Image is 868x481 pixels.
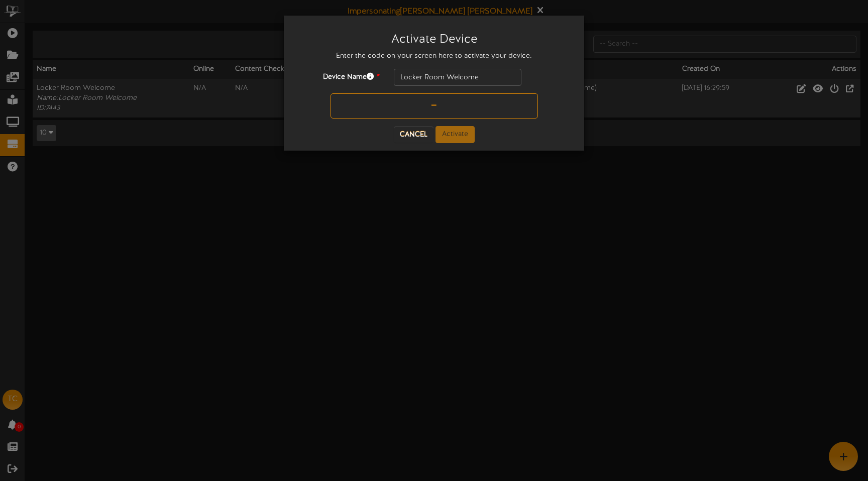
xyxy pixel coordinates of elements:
[291,51,577,69] div: Enter the code on your screen here to activate your device.
[291,69,386,82] label: Device Name
[331,93,538,118] input: -
[436,126,475,143] button: Activate
[299,33,569,46] h3: Activate Device
[394,127,433,143] button: Cancel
